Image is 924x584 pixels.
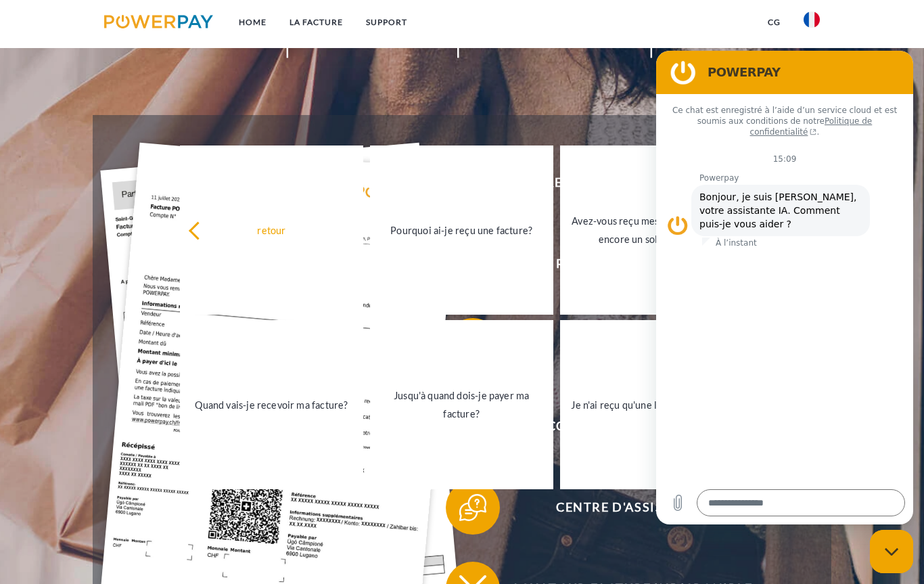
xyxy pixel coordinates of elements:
[354,10,419,35] a: Support
[227,10,278,35] a: Home
[446,480,798,535] button: Centre d'assistance
[466,480,798,535] span: Centre d'assistance
[756,10,792,35] a: CG
[656,51,913,524] iframe: Fenêtre de messagerie
[378,221,545,239] div: Pourquoi ai-je reçu une facture?
[568,212,735,248] div: Avez-vous reçu mes paiements, ai-je encore un solde ouvert?
[278,10,354,35] a: LA FACTURE
[104,15,213,28] img: logo-powerpay.svg
[560,145,743,315] a: Avez-vous reçu mes paiements, ai-je encore un solde ouvert?
[456,491,490,524] img: qb_help.svg
[188,396,355,414] div: Quand vais-je recevoir ma facture?
[568,396,735,414] div: Je n'ai reçu qu'une livraison partielle
[378,386,545,423] div: Jusqu'à quand dois-je payer ma facture?
[870,530,913,573] iframe: Bouton de lancement de la fenêtre de messagerie, conversation en cours
[804,12,820,28] img: fr
[188,221,355,239] div: retour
